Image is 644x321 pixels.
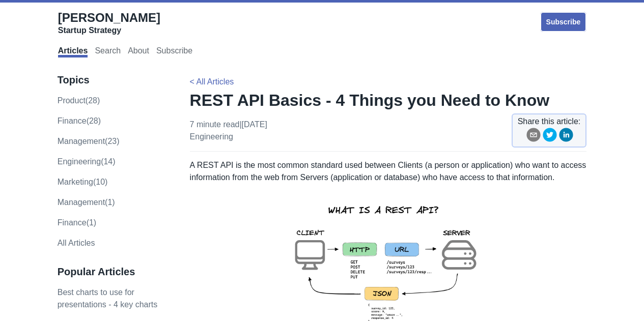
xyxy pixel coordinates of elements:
[58,157,116,166] a: engineering(14)
[540,12,587,32] a: Subscribe
[543,128,557,145] button: twitter
[559,128,573,145] button: linkedin
[58,239,95,247] a: All Articles
[58,266,169,278] h3: Popular Articles
[58,198,115,207] a: Management(1)
[58,74,169,86] h3: Topics
[518,115,581,128] span: Share this article:
[526,128,541,145] button: email
[58,116,101,125] a: finance(28)
[58,137,120,145] a: management(23)
[58,288,158,309] a: Best charts to use for presentations - 4 key charts
[190,159,587,184] p: A REST API is the most common standard used between Clients (a person or application) who want to...
[95,46,121,57] a: Search
[190,77,234,86] a: < All Articles
[128,46,149,57] a: About
[58,46,88,57] a: Articles
[190,119,267,143] p: 7 minute read | [DATE]
[58,178,108,186] a: marketing(10)
[190,132,233,141] a: engineering
[156,46,192,57] a: Subscribe
[58,10,160,36] a: [PERSON_NAME]Startup Strategy
[58,218,96,227] a: Finance(1)
[190,90,587,110] h1: REST API Basics - 4 Things you Need to Know
[58,96,100,105] a: product(28)
[58,25,160,36] div: Startup Strategy
[58,11,160,24] span: [PERSON_NAME]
